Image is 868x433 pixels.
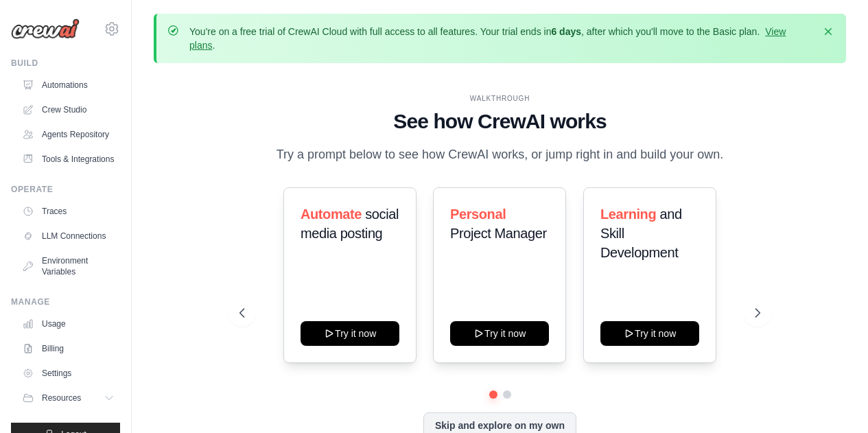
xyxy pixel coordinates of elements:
p: You're on a free trial of CrewAI Cloud with full access to all features. Your trial ends in , aft... [189,25,813,52]
button: Try it now [301,321,399,346]
span: Resources [42,393,81,403]
span: Learning [600,207,656,222]
a: LLM Connections [16,225,120,247]
a: Tools & Integrations [16,148,120,170]
a: Crew Studio [16,99,120,121]
span: Project Manager [450,226,547,241]
div: Operate [11,184,120,195]
a: Billing [16,338,120,360]
a: Settings [16,362,120,384]
p: Try a prompt below to see how CrewAI works, or jump right in and build your own. [270,145,731,165]
div: Manage [11,296,120,307]
a: Usage [16,313,120,335]
img: Logo [11,19,80,39]
span: and Skill Development [600,207,682,260]
strong: 6 days [551,26,581,37]
span: Personal [450,207,506,222]
a: Agents Repository [16,124,120,145]
h1: See how CrewAI works [239,109,760,134]
span: Automate [301,207,362,222]
a: Automations [16,74,120,96]
a: Environment Variables [16,250,120,283]
div: WALKTHROUGH [239,93,760,104]
button: Try it now [450,321,549,346]
button: Try it now [600,321,699,346]
div: Build [11,58,120,69]
button: Resources [16,387,120,409]
a: Traces [16,200,120,222]
span: social media posting [301,207,399,241]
